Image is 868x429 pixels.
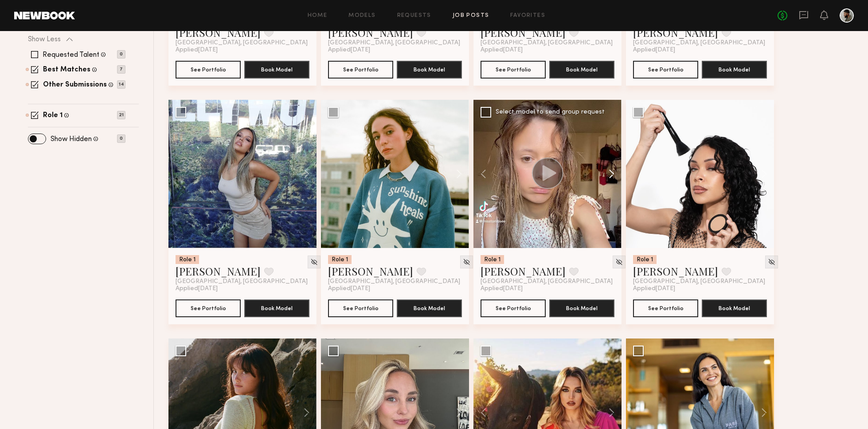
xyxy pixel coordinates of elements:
label: Best Matches [43,67,90,74]
button: See Portfolio [633,299,698,317]
a: [PERSON_NAME] [328,25,413,39]
a: [PERSON_NAME] [176,25,261,39]
p: 0 [117,50,125,59]
label: Requested Talent [43,51,99,59]
button: Book Model [702,61,767,79]
img: Unhide Model [463,258,470,266]
span: [GEOGRAPHIC_DATA], [GEOGRAPHIC_DATA] [176,278,308,285]
a: [PERSON_NAME] [481,25,566,39]
div: Applied [DATE] [328,47,462,54]
a: Book Model [549,65,614,73]
button: Book Model [244,61,309,79]
button: See Portfolio [328,61,393,79]
span: [GEOGRAPHIC_DATA], [GEOGRAPHIC_DATA] [328,278,460,285]
div: Applied [DATE] [176,285,309,292]
span: [GEOGRAPHIC_DATA], [GEOGRAPHIC_DATA] [633,39,765,47]
div: Applied [DATE] [176,47,309,54]
a: Book Model [397,304,462,311]
div: Applied [DATE] [633,47,767,54]
a: [PERSON_NAME] [481,264,566,278]
a: [PERSON_NAME] [633,264,718,278]
span: [GEOGRAPHIC_DATA], [GEOGRAPHIC_DATA] [481,39,613,47]
div: Role 1 [176,255,199,264]
button: Book Model [549,61,614,79]
button: See Portfolio [176,61,241,79]
span: [GEOGRAPHIC_DATA], [GEOGRAPHIC_DATA] [481,278,613,285]
p: 21 [117,111,125,119]
img: Unhide Model [310,258,318,266]
span: [GEOGRAPHIC_DATA], [GEOGRAPHIC_DATA] [176,39,308,47]
button: Book Model [397,299,462,317]
label: Show Hidden [51,136,92,143]
button: See Portfolio [633,61,698,79]
a: Book Model [397,65,462,73]
span: [GEOGRAPHIC_DATA], [GEOGRAPHIC_DATA] [328,39,460,47]
a: [PERSON_NAME] [176,264,261,278]
button: See Portfolio [328,299,393,317]
a: [PERSON_NAME] [328,264,413,278]
a: Book Model [244,304,309,311]
p: 7 [117,65,125,74]
button: See Portfolio [481,61,546,79]
a: Models [348,13,375,19]
p: Show Less [28,36,61,43]
img: Unhide Model [768,258,775,266]
a: Home [308,13,328,19]
a: Book Model [244,65,309,73]
button: See Portfolio [176,299,241,317]
div: Role 1 [633,255,657,264]
a: Book Model [702,65,767,73]
span: [GEOGRAPHIC_DATA], [GEOGRAPHIC_DATA] [633,278,765,285]
img: Unhide Model [615,258,623,266]
a: Requests [397,13,431,19]
div: Applied [DATE] [328,285,462,292]
a: Favorites [510,13,545,19]
p: 0 [117,134,125,143]
p: 14 [117,80,125,89]
button: Book Model [397,61,462,79]
a: [PERSON_NAME] [633,25,718,39]
button: See Portfolio [481,299,546,317]
label: Other Submissions [43,82,107,89]
button: Book Model [702,299,767,317]
a: Book Model [549,304,614,311]
a: Book Model [702,304,767,311]
div: Applied [DATE] [481,47,614,54]
label: Role 1 [43,112,63,119]
button: Book Model [549,299,614,317]
div: Select model to send group request [496,109,605,115]
div: Applied [DATE] [633,285,767,292]
a: Job Posts [453,13,489,19]
div: Role 1 [328,255,352,264]
div: Applied [DATE] [481,285,614,292]
div: Role 1 [481,255,504,264]
button: Book Model [244,299,309,317]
